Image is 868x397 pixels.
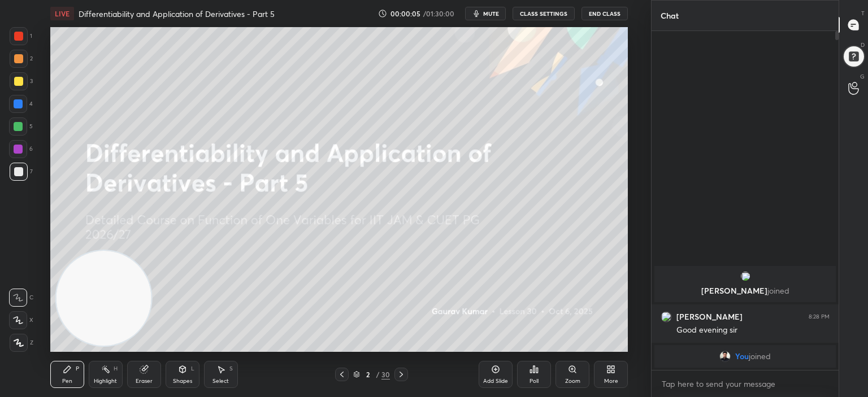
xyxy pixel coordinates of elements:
[749,352,771,361] span: joined
[530,378,539,384] div: Poll
[10,334,33,352] div: Z
[62,378,72,384] div: Pen
[9,140,33,158] div: 6
[10,50,33,68] div: 2
[376,371,379,378] div: /
[10,163,33,181] div: 7
[9,311,33,329] div: X
[861,9,865,18] p: T
[136,378,153,384] div: Eraser
[661,311,672,322] img: 3
[581,7,628,20] button: End Class
[9,289,33,307] div: C
[212,378,229,384] div: Select
[229,366,233,372] div: S
[76,366,79,372] div: P
[173,378,192,384] div: Shapes
[735,352,749,361] span: You
[79,8,275,19] h4: Differentiability and Application of Derivatives - Part 5
[465,7,506,20] button: mute
[565,378,580,384] div: Zoom
[114,366,118,372] div: H
[809,313,830,320] div: 8:28 PM
[676,325,830,336] div: Good evening sir
[740,271,751,282] img: 3
[860,72,865,81] p: G
[9,95,33,113] div: 4
[191,366,194,372] div: L
[10,72,33,90] div: 3
[9,117,33,136] div: 5
[513,7,575,20] button: CLASS SETTINGS
[652,264,839,370] div: grid
[10,27,32,45] div: 1
[676,312,743,322] h6: [PERSON_NAME]
[661,286,829,295] p: [PERSON_NAME]
[652,1,688,30] p: Chat
[483,10,499,18] span: mute
[381,369,390,379] div: 30
[362,371,374,378] div: 2
[604,378,618,384] div: More
[767,285,789,296] span: joined
[483,378,508,384] div: Add Slide
[719,351,731,362] img: 53d07d7978e04325acf49187cf6a1afc.jpg
[94,378,117,384] div: Highlight
[50,7,74,20] div: LIVE
[861,41,865,49] p: D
